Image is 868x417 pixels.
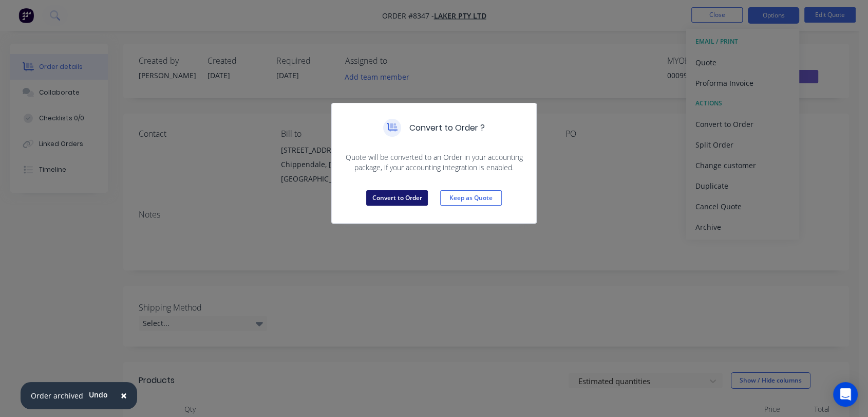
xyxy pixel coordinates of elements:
[833,382,858,407] div: Open Intercom Messenger
[110,384,137,408] button: Close
[366,190,428,206] button: Convert to Order
[440,190,502,206] button: Keep as Quote
[83,387,114,403] button: Undo
[31,390,83,401] div: Order archived
[121,388,127,403] span: ×
[344,152,524,173] span: Quote will be converted to an Order in your accounting package, if your accounting integration is...
[409,122,485,134] h5: Convert to Order ?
